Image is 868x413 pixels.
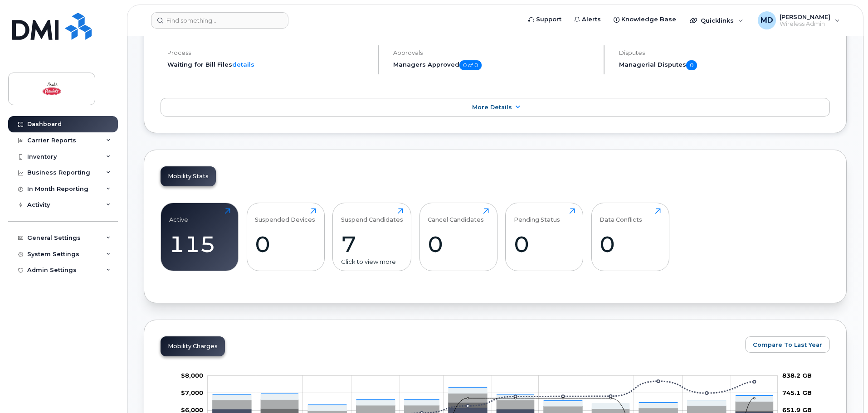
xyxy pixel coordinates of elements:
[780,13,830,20] span: [PERSON_NAME]
[181,372,203,379] g: $0
[619,49,830,56] h4: Disputes
[341,231,403,258] div: 7
[600,208,642,223] div: Data Conflicts
[751,11,846,29] div: Mark Damaso
[522,10,568,29] a: Support
[181,372,203,379] tspan: $8,000
[255,231,316,258] div: 0
[782,372,812,379] tspan: 838.2 GB
[514,208,560,223] div: Pending Status
[169,231,230,258] div: 115
[255,208,315,223] div: Suspended Devices
[428,208,484,223] div: Cancel Candidates
[255,208,316,266] a: Suspended Devices0
[341,208,403,223] div: Suspend Candidates
[393,60,596,70] h5: Managers Approved
[181,389,203,396] g: $0
[600,231,661,258] div: 0
[621,15,676,24] span: Knowledge Base
[780,20,830,28] span: Wireless Admin
[341,208,403,266] a: Suspend Candidates7Click to view more
[683,11,750,29] div: Quicklinks
[167,60,370,69] li: Waiting for Bill Files
[761,15,773,26] span: MD
[686,60,697,70] span: 0
[607,10,683,29] a: Knowledge Base
[600,208,661,266] a: Data Conflicts0
[151,12,288,29] input: Find something...
[514,231,575,258] div: 0
[169,208,230,266] a: Active115
[393,49,596,56] h4: Approvals
[459,60,482,70] span: 0 of 0
[232,61,254,68] a: details
[701,17,734,24] span: Quicklinks
[753,340,822,349] span: Compare To Last Year
[582,15,601,24] span: Alerts
[568,10,607,29] a: Alerts
[745,336,830,353] button: Compare To Last Year
[428,231,489,258] div: 0
[181,389,203,396] tspan: $7,000
[536,15,561,24] span: Support
[782,389,812,396] tspan: 745.1 GB
[428,208,489,266] a: Cancel Candidates0
[341,258,403,266] div: Click to view more
[169,208,188,223] div: Active
[514,208,575,266] a: Pending Status0
[213,387,773,410] g: GST
[472,104,512,111] span: More Details
[167,49,370,56] h4: Process
[619,60,830,70] h5: Managerial Disputes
